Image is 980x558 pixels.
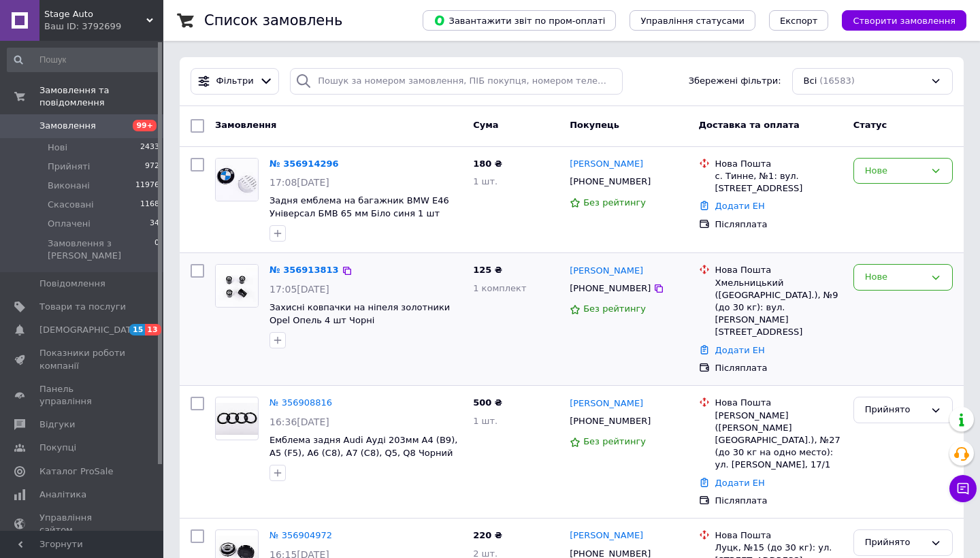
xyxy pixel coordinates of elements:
[828,15,966,25] a: Створити замовлення
[804,75,817,88] span: Всі
[842,10,966,31] button: Створити замовлення
[715,201,765,211] a: Додати ЕН
[39,324,140,336] span: [DEMOGRAPHIC_DATA]
[473,530,502,540] span: 220 ₴
[216,159,258,201] img: Фото товару
[269,302,450,325] a: Захисні ковпачки на ніпеля золотники Opel Опель 4 шт Чорні
[48,237,154,262] span: Замовлення з [PERSON_NAME]
[154,237,159,262] span: 0
[269,416,329,427] span: 16:36[DATE]
[769,10,829,31] button: Експорт
[640,16,745,26] span: Управління статусами
[853,120,887,130] span: Статус
[269,435,457,470] a: Емблема задня Audi Ауді 203мм A4 (B9), A5 (F5), A6 (C8), A7 (C8), Q5, Q8 Чорний глянець кільця
[216,75,254,88] span: Фільтри
[269,284,329,295] span: 17:05[DATE]
[567,412,653,430] div: [PHONE_NUMBER]
[48,142,67,154] span: Нові
[129,324,145,335] span: 15
[699,120,800,130] span: Доставка та оплата
[715,397,843,409] div: Нова Пошта
[48,161,90,173] span: Прийняті
[269,159,339,169] a: № 356914296
[215,264,259,308] a: Фото товару
[216,403,258,435] img: Фото товару
[269,177,329,188] span: 17:08[DATE]
[567,173,653,191] div: [PHONE_NUMBER]
[39,84,163,109] span: Замовлення та повідомлення
[570,158,643,171] a: [PERSON_NAME]
[819,76,855,86] span: (16583)
[39,301,126,313] span: Товари та послуги
[865,403,925,417] div: Прийнято
[473,397,502,408] span: 500 ₴
[434,14,605,27] span: Завантажити звіт по пром-оплаті
[865,536,925,550] div: Прийнято
[48,180,90,192] span: Виконані
[269,530,332,540] a: № 356904972
[473,159,502,169] span: 180 ₴
[39,383,126,408] span: Панель управління
[715,264,843,276] div: Нова Пошта
[567,280,653,297] div: [PHONE_NUMBER]
[583,303,646,314] span: Без рейтингу
[715,158,843,170] div: Нова Пошта
[39,512,126,536] span: Управління сайтом
[570,397,643,410] a: [PERSON_NAME]
[570,120,619,130] span: Покупець
[44,20,163,33] div: Ваш ID: 3792699
[39,489,86,501] span: Аналітика
[630,10,755,31] button: Управління статусами
[215,397,259,440] a: Фото товару
[780,16,818,26] span: Експорт
[715,345,765,355] a: Додати ЕН
[269,195,449,218] a: Задня емблема на багажник BMW E46 Універсал БМВ 65 мм Біло синя 1 шт
[48,218,91,230] span: Оплачені
[204,12,342,29] h1: Список замовлень
[39,347,126,372] span: Показники роботи компанії
[39,419,75,431] span: Відгуки
[216,265,258,307] img: Фото товару
[473,120,498,130] span: Cума
[583,436,646,446] span: Без рейтингу
[473,265,502,275] span: 125 ₴
[423,10,616,31] button: Завантажити звіт по пром-оплаті
[140,199,159,211] span: 1168
[853,16,955,26] span: Створити замовлення
[715,362,843,374] div: Післяплата
[715,495,843,507] div: Післяплата
[715,277,843,339] div: Хмельницький ([GEOGRAPHIC_DATA].), №9 (до 30 кг): вул. [PERSON_NAME][STREET_ADDRESS]
[689,75,781,88] span: Збережені фільтри:
[39,442,76,454] span: Покупці
[473,283,526,293] span: 1 комплект
[7,48,161,72] input: Пошук
[715,410,843,472] div: [PERSON_NAME] ([PERSON_NAME][GEOGRAPHIC_DATA].), №27 (до 30 кг на одно место): ул. [PERSON_NAME],...
[583,197,646,208] span: Без рейтингу
[715,529,843,542] div: Нова Пошта
[140,142,159,154] span: 2433
[39,278,105,290] span: Повідомлення
[135,180,159,192] span: 11976
[44,8,146,20] span: Stage Auto
[39,120,96,132] span: Замовлення
[570,529,643,542] a: [PERSON_NAME]
[570,265,643,278] a: [PERSON_NAME]
[145,161,159,173] span: 972
[715,218,843,231] div: Післяплата
[133,120,157,131] span: 99+
[949,475,977,502] button: Чат з покупцем
[865,270,925,284] div: Нове
[39,465,113,478] span: Каталог ProSale
[865,164,925,178] div: Нове
[473,416,497,426] span: 1 шт.
[473,176,497,186] span: 1 шт.
[145,324,161,335] span: 13
[290,68,623,95] input: Пошук за номером замовлення, ПІБ покупця, номером телефону, Email, номером накладної
[150,218,159,230] span: 34
[269,397,332,408] a: № 356908816
[715,170,843,195] div: с. Тинне, №1: вул. [STREET_ADDRESS]
[215,120,276,130] span: Замовлення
